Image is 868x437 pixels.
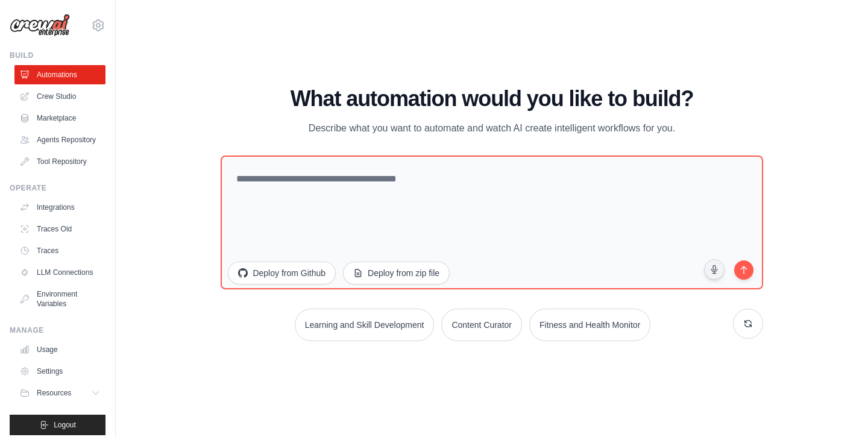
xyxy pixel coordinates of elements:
[10,325,105,335] div: Manage
[14,241,105,260] a: Traces
[221,87,763,111] h1: What automation would you like to build?
[10,183,105,193] div: Operate
[14,108,105,128] a: Marketplace
[14,219,105,239] a: Traces Old
[14,362,105,381] a: Settings
[441,309,522,341] button: Content Curator
[14,152,105,171] a: Tool Repository
[529,309,650,341] button: Fitness and Health Monitor
[37,388,71,398] span: Resources
[808,379,868,437] iframe: Chat Widget
[10,415,105,435] button: Logout
[14,340,105,359] a: Usage
[289,121,694,136] p: Describe what you want to automate and watch AI create intelligent workflows for you.
[295,309,435,341] button: Learning and Skill Development
[343,262,450,285] button: Deploy from zip file
[14,383,105,403] button: Resources
[14,87,105,106] a: Crew Studio
[14,263,105,282] a: LLM Connections
[10,51,105,60] div: Build
[54,420,76,430] span: Logout
[228,262,336,285] button: Deploy from Github
[14,198,105,217] a: Integrations
[10,14,70,37] img: Logo
[14,65,105,84] a: Automations
[14,130,105,149] a: Agents Repository
[14,285,105,313] a: Environment Variables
